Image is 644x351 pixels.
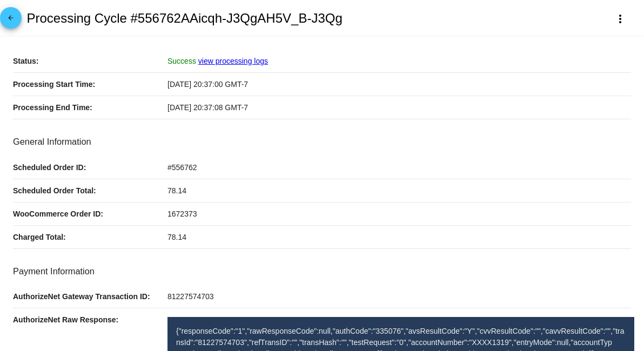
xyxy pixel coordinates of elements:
p: AuthorizeNet Gateway Transaction ID: [13,285,167,308]
span: Success [167,57,196,65]
h2: Processing Cycle #556762AAicqh-J3QgAH5V_B-J3Qg [26,11,342,26]
span: 78.14 [167,233,186,241]
p: Charged Total: [13,226,167,248]
p: Status: [13,50,167,72]
span: 1672373 [167,210,197,218]
mat-icon: arrow_back [4,14,17,27]
span: 78.14 [167,186,186,195]
h3: Payment Information [13,266,631,276]
span: [DATE] 20:37:00 GMT-7 [167,80,248,89]
h3: General Information [13,137,631,147]
p: WooCommerce Order ID: [13,202,167,225]
p: Processing Start Time: [13,73,167,96]
p: Processing End Time: [13,96,167,119]
p: Scheduled Order Total: [13,179,167,202]
p: AuthorizeNet Raw Response: [13,308,167,331]
a: view processing logs [198,57,268,65]
mat-icon: more_vert [614,12,627,25]
p: Scheduled Order ID: [13,156,167,179]
span: 81227574703 [167,292,214,301]
span: [DATE] 20:37:08 GMT-7 [167,103,248,112]
span: #556762 [167,163,197,172]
